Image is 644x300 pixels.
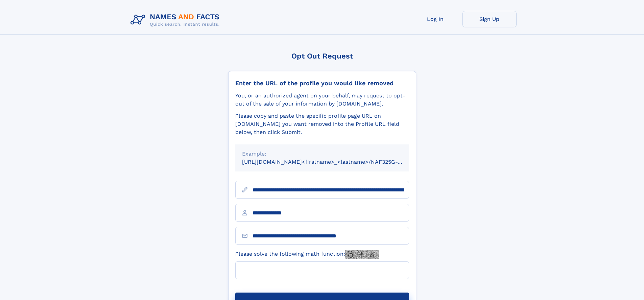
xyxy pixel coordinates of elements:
[235,112,409,136] div: Please copy and paste the specific profile page URL on [DOMAIN_NAME] you want removed into the Pr...
[235,79,409,87] div: Enter the URL of the profile you would like removed
[462,11,517,27] a: Sign Up
[228,52,416,60] div: Opt Out Request
[408,11,462,27] a: Log In
[128,11,225,29] img: Logo Names and Facts
[235,250,379,259] label: Please solve the following math function:
[235,92,409,108] div: You, or an authorized agent on your behalf, may request to opt-out of the sale of your informatio...
[242,150,402,158] div: Example:
[242,159,422,165] small: [URL][DOMAIN_NAME]<firstname>_<lastname>/NAF325G-xxxxxxxx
